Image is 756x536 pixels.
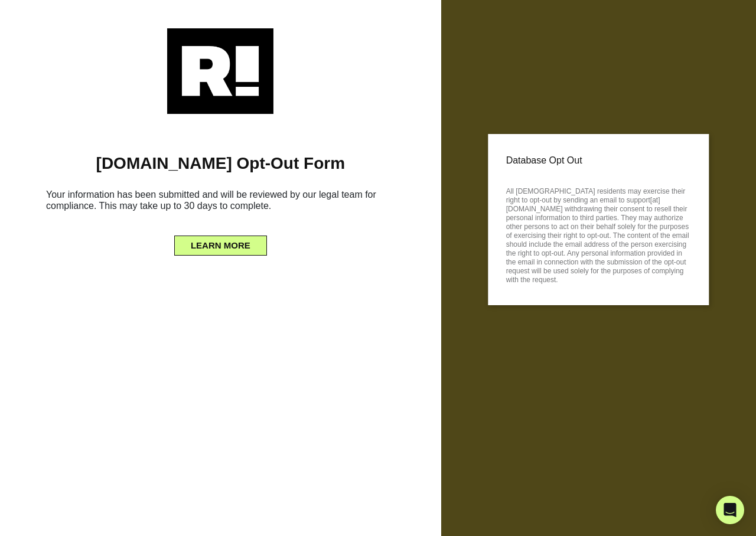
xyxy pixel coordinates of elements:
button: LEARN MORE [174,236,267,256]
a: LEARN MORE [174,237,267,247]
h6: Your information has been submitted and will be reviewed by our legal team for compliance. This m... [18,184,423,221]
h1: [DOMAIN_NAME] Opt-Out Form [18,153,423,174]
p: Database Opt Out [506,152,691,169]
img: Retention.com [167,28,273,114]
div: Open Intercom Messenger [716,496,744,524]
p: All [DEMOGRAPHIC_DATA] residents may exercise their right to opt-out by sending an email to suppo... [506,184,691,285]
